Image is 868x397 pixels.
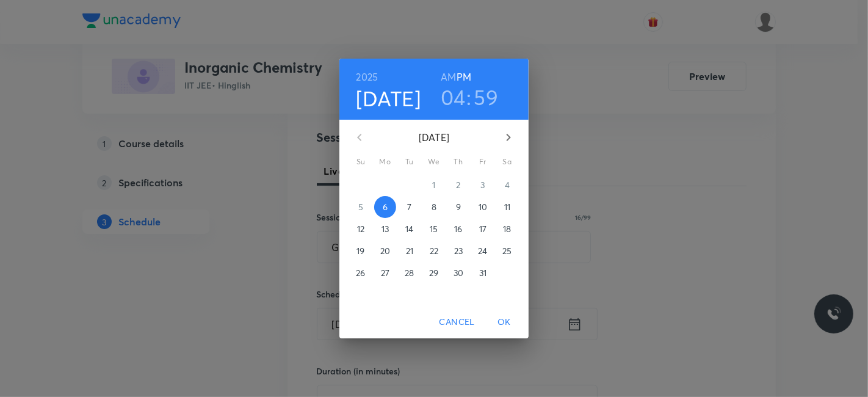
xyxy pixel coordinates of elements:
p: 17 [479,223,486,235]
p: 21 [406,245,413,257]
span: We [423,156,445,168]
button: 9 [447,196,469,218]
p: 24 [478,245,487,257]
button: 29 [423,262,445,284]
button: Cancel [435,311,480,333]
span: OK [490,315,519,330]
p: [DATE] [374,130,494,145]
button: 10 [472,196,494,218]
button: 18 [496,218,518,240]
button: [DATE] [356,86,421,111]
p: 20 [380,245,390,257]
button: 6 [374,196,396,218]
p: 28 [405,267,414,279]
span: Sa [496,156,518,168]
span: Th [447,156,469,168]
p: 13 [382,223,389,235]
p: 29 [429,267,438,279]
p: 18 [503,223,511,235]
button: PM [457,68,471,86]
button: 11 [496,196,518,218]
button: 23 [447,240,469,262]
p: 7 [407,201,411,213]
p: 8 [432,201,436,213]
h3: : [466,84,471,110]
button: 26 [350,262,372,284]
button: 7 [399,196,421,218]
p: 16 [454,223,462,235]
p: 15 [430,223,438,235]
button: 20 [374,240,396,262]
button: 27 [374,262,396,284]
button: 12 [350,218,372,240]
button: 21 [399,240,421,262]
button: 28 [399,262,421,284]
span: Mo [374,156,396,168]
p: 22 [430,245,438,257]
p: 6 [383,201,388,213]
button: 16 [447,218,469,240]
button: 14 [399,218,421,240]
p: 9 [456,201,461,213]
button: 8 [423,196,445,218]
button: 25 [496,240,518,262]
p: 26 [356,267,365,279]
span: Su [350,156,372,168]
span: Cancel [439,315,475,330]
button: 30 [447,262,469,284]
button: 17 [472,218,494,240]
span: Fr [472,156,494,168]
button: 59 [474,84,499,110]
button: AM [441,68,456,86]
button: 31 [472,262,494,284]
button: OK [485,311,524,333]
span: Tu [399,156,421,168]
button: 19 [350,240,372,262]
button: 04 [441,84,466,110]
button: 13 [374,218,396,240]
p: 10 [479,201,487,213]
button: 15 [423,218,445,240]
button: 2025 [356,68,378,86]
p: 31 [479,267,486,279]
p: 25 [502,245,512,257]
button: 24 [472,240,494,262]
p: 30 [454,267,463,279]
p: 27 [381,267,389,279]
p: 14 [405,223,413,235]
p: 11 [504,201,510,213]
p: 23 [454,245,463,257]
p: 19 [356,245,364,257]
p: 12 [357,223,364,235]
button: 22 [423,240,445,262]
